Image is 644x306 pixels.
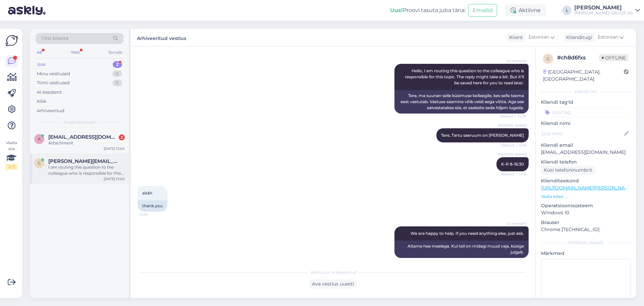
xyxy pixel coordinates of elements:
span: Nähtud ✓ 14:51 [501,172,527,177]
input: Lisa tag [541,107,631,117]
div: Kliendi info [541,89,631,95]
span: Nähtud ✓ 14:51 [501,143,527,148]
span: AI Assistent [501,58,527,63]
div: Küsi telefoninumbrit [541,166,595,175]
p: Brauser [541,219,631,226]
span: k [38,136,41,141]
span: Uued vestlused [64,119,95,125]
div: 0 [112,80,122,86]
div: Uus [37,61,46,68]
div: All [36,48,43,57]
p: Windows 10 [541,209,631,216]
div: [PERSON_NAME] [541,240,631,246]
div: 2 [119,134,125,140]
button: Emailid [468,4,497,17]
p: Märkmed [541,250,631,257]
b: Uus! [390,7,403,13]
div: Kõik [37,98,47,105]
div: Proovi tasuta juba täna: [390,6,466,14]
span: claudia.lenaerts8@gmail.com [48,158,118,164]
input: Lisa nimi [541,130,623,137]
p: Kliendi nimi [541,120,631,127]
p: Vaata edasi ... [541,193,631,200]
span: AI Assistent [501,221,527,226]
p: Kliendi tag'id [541,99,631,106]
p: [EMAIL_ADDRESS][DOMAIN_NAME] [541,149,631,156]
div: Tiimi vestlused [37,80,70,86]
span: 14:52 [501,258,527,263]
div: Ava vestlus uuesti [309,279,357,289]
span: [PERSON_NAME] [498,152,527,157]
span: c [38,161,41,166]
div: Tere, ma suunan selle küsimuse kolleegile, kes selle teema eest vastutab. Vastuse saamine võib ve... [394,90,529,114]
label: Arhiveeritud vestlus [137,33,186,42]
p: Kliendi email [541,142,631,149]
p: Chrome [TECHNICAL_ID] [541,226,631,233]
div: [DATE] 15:04 [104,146,125,151]
span: Offline [599,54,629,61]
div: Aitame hea meelega. Kui teil on midagi muud vaja, küsige julgelt. [394,241,529,258]
div: L [562,6,572,15]
span: c [547,56,550,61]
span: Estonian [529,34,549,41]
span: kristel.udula50@gmail.com [48,134,118,140]
div: [PERSON_NAME] GROUP AS [574,10,633,16]
div: I am routing this question to the colleague who is responsible for this topic. The reply might ta... [48,164,125,176]
div: [PERSON_NAME] [574,5,633,10]
span: aitäh [142,190,152,195]
a: [URL][DOMAIN_NAME][PERSON_NAME] [541,185,634,191]
a: [PERSON_NAME][PERSON_NAME] GROUP AS [574,5,640,16]
div: Socials [107,48,123,57]
span: Estonian [598,34,618,41]
span: Tere, Tartu saeruum on [PERSON_NAME] [441,133,524,138]
div: Aktiivne [505,4,546,16]
span: Vestlus on arhiveeritud [310,269,356,275]
p: Klienditeekond [541,177,631,184]
div: [DATE] 15:00 [104,176,125,181]
img: Askly Logo [5,34,18,47]
div: [GEOGRAPHIC_DATA], [GEOGRAPHIC_DATA] [543,69,624,83]
span: We are happy to help. If you need anything else, just ask. [411,231,524,236]
p: Kliendi telefon [541,159,631,166]
div: Klienditugi [563,34,592,41]
div: Attachment [48,140,125,146]
span: Otsi kliente [42,35,68,42]
div: thank you [138,200,167,212]
span: Hello, I am routing this question to the colleague who is responsible for this topic. The reply m... [405,68,525,85]
div: 0 [112,71,122,77]
div: # ch8d6fxs [557,54,599,62]
span: K-R 8-16:30 [501,162,524,167]
span: Nähtud ✓ 14:50 [500,114,527,119]
div: 2 / 3 [5,164,17,170]
div: AI Assistent [37,89,62,96]
div: Klient [506,34,523,41]
span: 14:52 [140,212,165,217]
div: Web [69,48,81,57]
span: [PERSON_NAME] [498,123,527,128]
div: Arhiveeritud [37,107,64,114]
p: Operatsioonisüsteem [541,202,631,209]
div: 2 [113,61,122,68]
div: Minu vestlused [37,71,70,77]
div: Vaata siia [5,140,17,170]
